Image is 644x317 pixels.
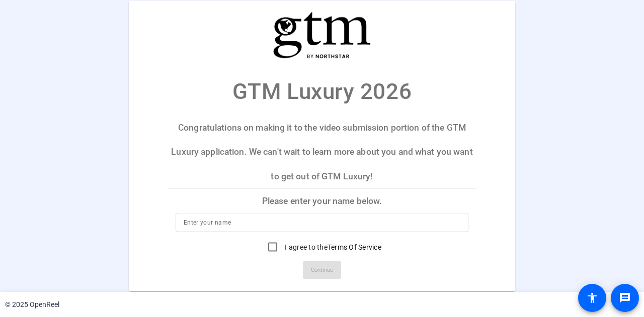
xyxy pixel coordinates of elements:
[168,115,476,188] p: Congratulations on making it to the video submission portion of the GTM Luxury application. We ca...
[5,299,59,310] div: © 2025 OpenReel
[283,242,381,252] label: I agree to the
[328,243,381,251] a: Terms Of Service
[272,11,372,59] img: company-logo
[586,292,598,304] mat-icon: accessibility
[168,189,476,213] p: Please enter your name below.
[232,74,412,108] p: GTM Luxury 2026
[619,292,631,304] mat-icon: message
[184,217,460,229] input: Enter your name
